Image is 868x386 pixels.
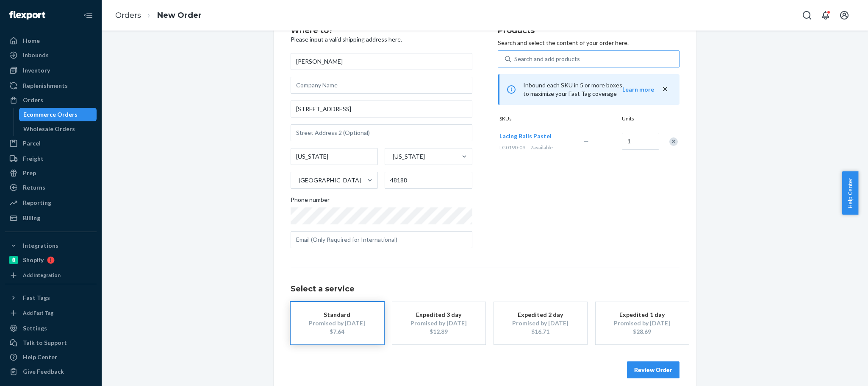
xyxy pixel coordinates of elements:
[385,172,472,189] input: ZIP Code
[80,7,97,24] button: Close Navigation
[5,291,97,305] button: Fast Tags
[5,34,97,48] a: Home
[5,196,97,210] a: Reporting
[498,115,620,124] div: SKUs
[5,181,97,194] a: Returns
[23,169,36,177] div: Prep
[291,196,330,207] span: Phone number
[5,336,97,350] a: Talk to Support
[291,35,472,44] p: Please input a valid shipping address here.
[499,144,525,151] span: LG0190-09
[23,66,50,75] div: Inventory
[291,285,679,294] h1: Select a service
[842,171,858,215] button: Help Center
[5,166,97,180] a: Prep
[23,81,68,90] div: Replenishments
[23,271,61,279] div: Add Integration
[5,322,97,335] a: Settings
[530,144,553,151] span: 7 available
[608,310,676,319] div: Expedited 1 day
[393,152,425,161] div: [US_STATE]
[799,7,815,24] button: Open Search Box
[5,308,97,318] a: Add Fast Tag
[23,367,64,376] div: Give Feedback
[291,77,472,94] input: Company Name
[499,132,552,140] span: Lacing Balls Pastel
[498,27,679,35] h2: Products
[507,310,574,319] div: Expedited 2 day
[836,7,853,24] button: Open account menu
[23,214,40,222] div: Billing
[622,133,659,150] input: Quantity
[291,148,378,165] input: City
[23,309,53,316] div: Add Fast Tag
[23,338,67,347] div: Talk to Support
[23,183,45,192] div: Returns
[23,199,51,207] div: Reporting
[23,154,44,163] div: Freight
[817,7,834,24] button: Open notifications
[23,256,44,264] div: Shopify
[5,93,97,107] a: Orders
[291,27,472,35] h2: Where to?
[608,319,676,327] div: Promised by [DATE]
[9,11,45,20] img: Flexport logo
[23,294,50,302] div: Fast Tags
[291,124,472,141] input: Street Address 2 (Optional)
[23,110,78,119] div: Ecommerce Orders
[23,36,40,45] div: Home
[627,361,679,378] button: Review Order
[5,152,97,165] a: Freight
[620,115,658,124] div: Units
[23,324,47,333] div: Settings
[19,122,97,136] a: Wholesale Orders
[291,302,384,344] button: StandardPromised by [DATE]$7.64
[5,64,97,77] a: Inventory
[157,11,202,20] a: New Order
[23,353,57,361] div: Help Center
[108,3,208,28] ol: breadcrumbs
[5,137,97,150] a: Parcel
[596,302,689,344] button: Expedited 1 dayPromised by [DATE]$28.69
[298,176,299,185] input: [GEOGRAPHIC_DATA]
[494,302,587,344] button: Expedited 2 dayPromised by [DATE]$16.71
[23,96,43,104] div: Orders
[19,108,97,121] a: Ecommerce Orders
[405,310,473,319] div: Expedited 3 day
[291,53,472,70] input: First & Last Name
[405,319,473,327] div: Promised by [DATE]
[23,125,75,133] div: Wholesale Orders
[622,85,654,94] button: Learn more
[5,79,97,92] a: Replenishments
[392,302,485,344] button: Expedited 3 dayPromised by [DATE]$12.89
[608,327,676,336] div: $28.69
[584,137,589,145] span: —
[405,327,473,336] div: $12.89
[5,211,97,225] a: Billing
[661,85,669,94] button: close
[498,39,679,47] p: Search and select the content of your order here.
[23,139,41,148] div: Parcel
[291,101,472,117] input: Street Address
[507,327,574,336] div: $16.71
[291,231,472,248] input: Email (Only Required for International)
[507,319,574,327] div: Promised by [DATE]
[5,253,97,267] a: Shopify
[498,74,679,105] div: Inbound each SKU in 5 or more boxes to maximize your Fast Tag coverage
[5,48,97,62] a: Inbounds
[514,55,580,63] div: Search and add products
[5,270,97,280] a: Add Integration
[299,176,361,185] div: [GEOGRAPHIC_DATA]
[23,51,49,59] div: Inbounds
[303,319,371,327] div: Promised by [DATE]
[23,241,58,250] div: Integrations
[499,132,552,140] button: Lacing Balls Pastel
[115,11,141,20] a: Orders
[303,310,371,319] div: Standard
[5,350,97,364] a: Help Center
[303,327,371,336] div: $7.64
[5,239,97,252] button: Integrations
[669,137,678,146] div: Remove Item
[5,365,97,378] button: Give Feedback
